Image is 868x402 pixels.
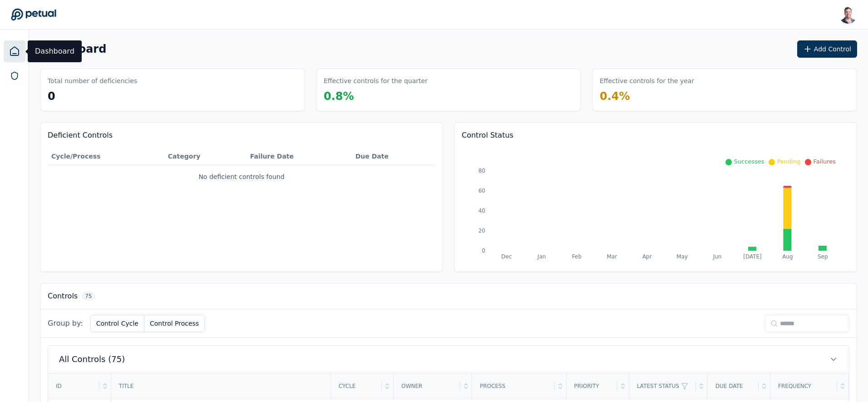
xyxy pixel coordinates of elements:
h3: Effective controls for the year [600,76,694,85]
span: Group by: [48,318,83,329]
th: Cycle/Process [48,148,164,165]
button: Control Cycle [90,315,144,332]
a: Go to Dashboard [11,8,56,21]
div: Title [112,374,330,398]
tspan: 20 [478,228,485,234]
div: Frequency [771,374,837,398]
span: Successes [734,158,764,165]
tspan: Apr [642,253,652,260]
tspan: Jan [537,253,546,260]
span: Pending [777,158,800,165]
span: All Controls (75) [59,353,125,366]
span: 75 [81,292,95,301]
div: Due Date [708,374,759,398]
span: 0 [48,90,55,103]
button: Control Process [144,315,205,332]
button: All Controls (75) [48,346,849,373]
span: 0.8 % [324,90,354,103]
a: Dashboard [4,40,25,62]
th: Due Date [352,148,435,165]
img: Snir Kodesh [839,5,857,24]
div: Dashboard [28,40,82,62]
div: ID [49,374,99,398]
div: Owner [394,374,460,398]
tspan: Aug [782,253,793,260]
tspan: Mar [607,253,617,260]
tspan: 40 [478,208,485,214]
span: Failures [813,158,836,165]
tspan: 80 [478,168,485,174]
span: 0.4 % [600,90,630,103]
tspan: Dec [501,253,512,260]
h3: Deficient Controls [48,130,435,141]
td: No deficient controls found [48,165,435,189]
tspan: 60 [478,188,485,194]
button: Add Control [797,40,857,58]
div: Latest Status [630,374,696,398]
tspan: Sep [818,253,828,260]
tspan: 0 [482,248,485,254]
th: Failure Date [247,148,352,165]
tspan: [DATE] [743,253,762,260]
div: Cycle [331,374,382,398]
h3: Total number of deficiencies [48,76,137,85]
tspan: Feb [572,253,582,260]
div: Priority [567,374,617,398]
h3: Control Status [462,130,849,141]
tspan: Jun [713,253,722,260]
h3: Effective controls for the quarter [324,76,428,85]
h3: Controls [48,291,78,302]
a: SOC 1 Reports [5,66,25,86]
tspan: May [676,253,688,260]
div: Process [473,374,554,398]
th: Category [164,148,247,165]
